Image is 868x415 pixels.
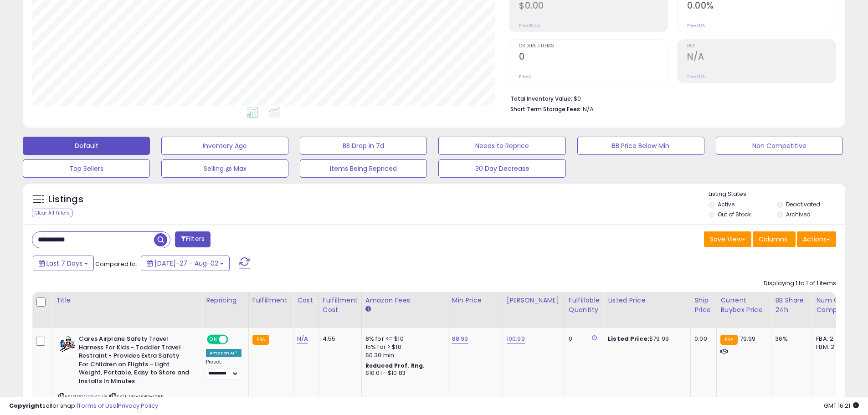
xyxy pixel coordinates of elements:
div: $79.99 [608,335,683,343]
div: Clear All Filters [32,209,72,217]
small: Amazon Fees. [365,305,371,313]
a: B0012E4FV8 [77,393,108,401]
h2: 0 [519,51,668,64]
div: Amazon AI * [206,349,241,357]
span: Columns [759,235,787,244]
small: Prev: N/A [687,23,705,28]
div: Title [56,296,198,305]
img: 51MWfVmYq9L._SL40_.jpg [58,335,77,353]
div: Repricing [206,296,245,305]
button: Default [23,137,150,155]
small: Prev: 0 [519,74,532,79]
div: BB Share 24h. [775,296,808,315]
div: 36% [775,335,805,343]
button: Needs to Reprice [438,137,565,155]
span: OFF [227,336,241,343]
small: Prev: $0.00 [519,23,540,28]
b: Total Inventory Value: [510,95,572,102]
small: Prev: N/A [687,74,705,79]
div: Amazon Fees [365,296,444,305]
b: Reduced Prof. Rng. [365,362,425,369]
div: Num of Comp. [816,296,849,315]
button: Save View [704,231,751,247]
button: BB Price Below Min [577,137,704,155]
span: ROI [687,44,836,49]
div: Cost [297,296,315,305]
button: [DATE]-27 - Aug-02 [141,256,230,271]
a: Privacy Policy [118,401,158,410]
label: Active [718,200,734,208]
span: 79.99 [740,334,756,343]
small: FBA [252,335,269,345]
span: [DATE]-27 - Aug-02 [154,259,218,268]
p: Listing States: [709,190,845,199]
b: Listed Price: [608,334,649,343]
div: Fulfillable Quantity [569,296,600,315]
div: Listed Price [608,296,687,305]
div: 4.55 [323,335,354,343]
div: 0.00 [694,335,709,343]
span: | SKU: M4-V14Q-IR5K [109,393,164,400]
div: FBA: 2 [816,335,846,343]
small: FBA [720,335,737,345]
div: Displaying 1 to 1 of 1 items [764,279,836,288]
span: N/A [583,105,594,113]
h2: 0.00% [687,0,836,13]
div: Current Buybox Price [720,296,767,315]
button: Actions [797,231,836,247]
a: 100.99 [507,334,525,343]
div: $0.30 min [365,351,441,359]
button: Non Competitive [716,137,843,155]
div: Fulfillment Cost [323,296,358,315]
h2: $0.00 [519,0,668,13]
button: 30 Day Decrease [438,159,565,178]
label: Deactivated [786,200,820,208]
div: Ship Price [694,296,713,315]
div: seller snap | | [9,402,158,410]
strong: Copyright [9,401,42,410]
button: Last 7 Days [33,256,94,271]
span: ON [208,336,219,343]
button: Top Sellers [23,159,150,178]
a: 88.99 [452,334,468,343]
div: 8% for <= $10 [365,335,441,343]
span: Last 7 Days [46,259,82,268]
div: $10.01 - $10.83 [365,369,441,377]
label: Archived [786,210,811,218]
div: 15% for > $10 [365,343,441,351]
button: Items Being Repriced [300,159,427,178]
b: Short Term Storage Fees: [510,105,581,113]
div: [PERSON_NAME] [507,296,561,305]
div: FBM: 2 [816,343,846,351]
div: 0 [569,335,597,343]
div: Min Price [452,296,499,305]
button: Selling @ Max [161,159,288,178]
button: Inventory Age [161,137,288,155]
button: Filters [175,231,211,247]
li: $0 [510,92,829,103]
button: Columns [753,231,796,247]
a: N/A [297,334,308,343]
label: Out of Stock [718,210,751,218]
span: Compared to: [95,260,137,268]
span: Ordered Items [519,44,668,49]
h2: N/A [687,51,836,64]
span: 2025-08-10 16:21 GMT [824,401,859,410]
div: Preset: [206,359,241,379]
h5: Listings [48,193,83,206]
div: Fulfillment [252,296,289,305]
a: Terms of Use [78,401,117,410]
b: Cares Airplane Safety Travel Harness For Kids - Toddler Travel Restraint - Provides Extra Safety ... [79,335,190,388]
button: BB Drop in 7d [300,137,427,155]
